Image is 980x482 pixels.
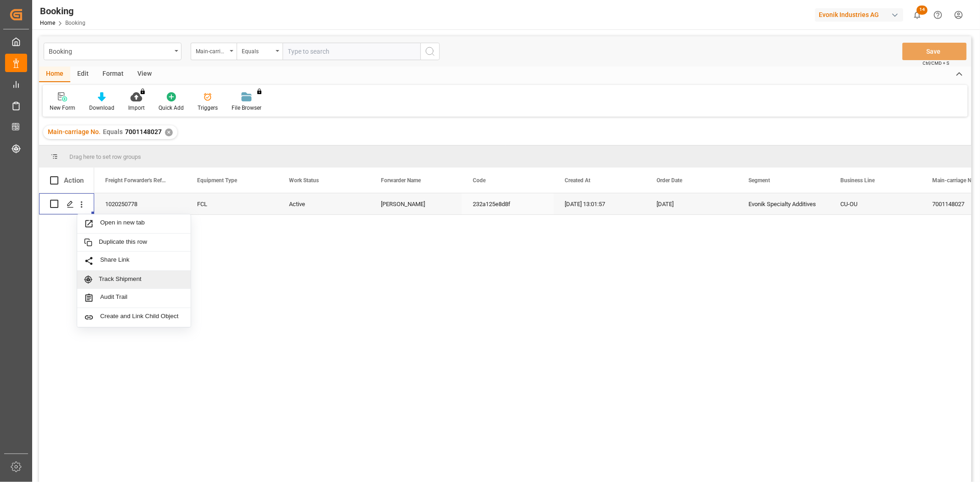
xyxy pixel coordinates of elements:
span: Code [473,177,486,184]
div: CU-OU [829,193,921,214]
a: Home [40,20,55,26]
span: Equals [103,128,123,135]
div: Equals [242,45,273,56]
span: Business Line [840,177,875,184]
span: Forwarder Name [381,177,421,184]
div: Quick Add [159,104,184,112]
span: Main-carriage No. [932,177,976,184]
div: Booking [40,4,85,18]
div: Booking [49,45,171,56]
div: [PERSON_NAME] [370,193,462,214]
span: 7001148027 [125,128,162,135]
div: [DATE] [646,193,737,214]
div: FCL [186,193,278,214]
div: ✕ [165,129,173,136]
div: Triggers [198,104,218,112]
button: Evonik Industries AG [815,6,907,23]
button: open menu [191,43,237,60]
button: show 14 new notifications [907,5,928,25]
div: [DATE] 13:01:57 [554,193,646,214]
span: Main-carriage No. [48,128,101,135]
div: 232a125e8d8f [462,193,554,214]
span: Segment [748,177,770,184]
div: Main-carriage No. [196,45,227,56]
div: Press SPACE to select this row. [39,193,94,215]
span: 14 [917,6,928,15]
span: Ctrl/CMD + S [923,60,949,67]
button: open menu [237,43,283,60]
button: search button [420,43,440,60]
input: Type to search [283,43,420,60]
div: 1020250778 [94,193,186,214]
button: Save [902,43,967,60]
div: Action [64,176,84,185]
button: Help Center [928,5,948,25]
div: Format [96,67,130,82]
div: Active [278,193,370,214]
div: Edit [70,67,96,82]
div: Evonik Specialty Additives [737,193,829,214]
span: Drag here to set row groups [69,153,141,160]
span: Equipment Type [197,177,237,184]
div: Evonik Industries AG [815,8,903,22]
button: open menu [44,43,181,60]
div: New Form [50,104,75,112]
span: Work Status [289,177,319,184]
div: View [130,67,159,82]
div: Download [89,104,114,112]
span: Created At [565,177,590,184]
div: Home [39,67,70,82]
span: Order Date [657,177,682,184]
span: Freight Forwarder's Reference No. [105,177,167,184]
